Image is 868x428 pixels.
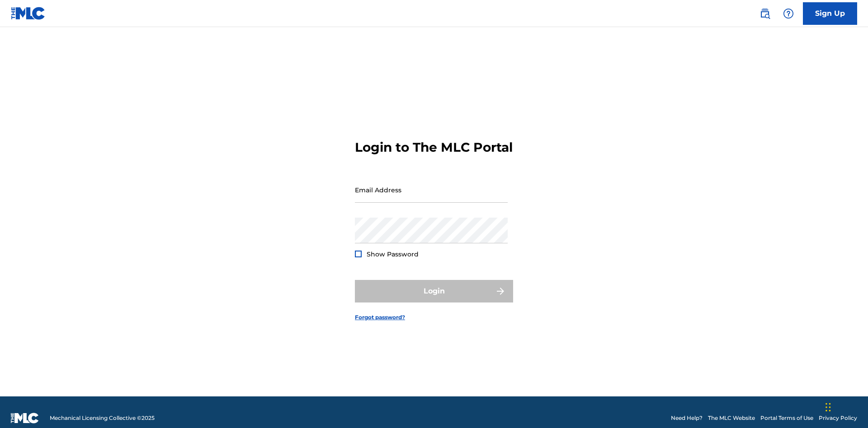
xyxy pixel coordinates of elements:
[819,414,857,422] a: Privacy Policy
[783,8,794,19] img: help
[11,413,39,423] img: logo
[759,8,770,19] img: search
[826,394,831,421] div: Drag
[803,2,857,25] a: Sign Up
[823,385,868,428] iframe: Chat Widget
[708,414,755,422] a: The MLC Website
[50,414,155,422] span: Mechanical Licensing Collective © 2025
[355,313,405,321] a: Forgot password?
[779,5,797,23] div: Help
[756,5,774,23] a: Public Search
[367,250,419,258] span: Show Password
[671,414,703,422] a: Need Help?
[11,7,46,20] img: MLC Logo
[760,414,813,422] a: Portal Terms of Use
[355,140,513,155] h3: Login to The MLC Portal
